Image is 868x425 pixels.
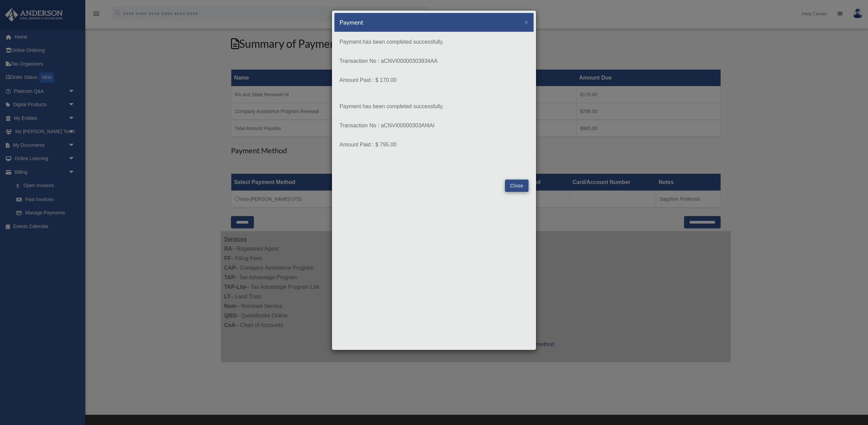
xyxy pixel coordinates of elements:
[339,37,529,47] p: Payment has been completed successfully.
[339,56,529,66] p: Transaction No : aCNVI00000303934AA
[339,102,529,111] p: Payment has been completed successfully.
[524,18,529,26] button: Close
[339,75,529,85] p: Amount Paid : $ 170.00
[505,180,529,192] button: Close
[339,18,363,27] h5: Payment
[524,18,529,26] span: ×
[339,121,529,130] p: Transaction No : aCNVI00000303Af4AI
[339,140,529,150] p: Amount Paid : $ 795.00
